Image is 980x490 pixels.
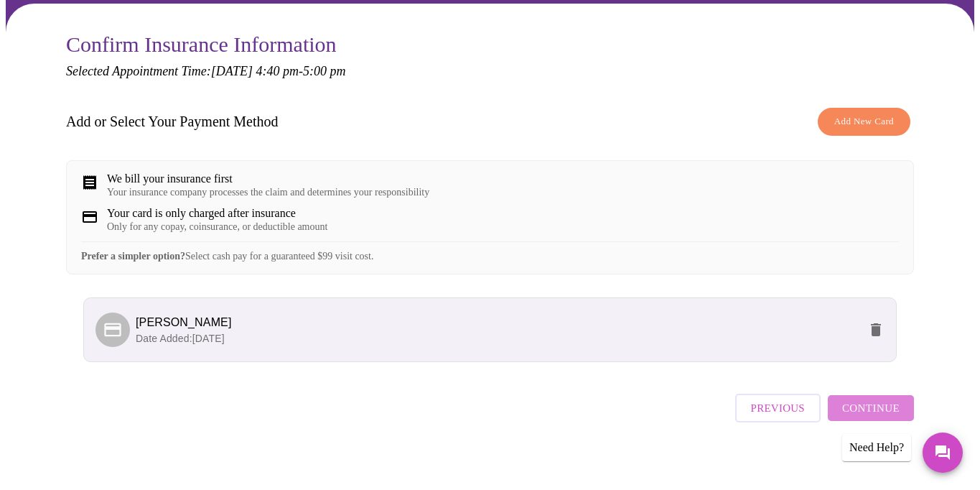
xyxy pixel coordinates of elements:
[842,399,900,417] span: Continue
[66,32,914,57] h3: Confirm Insurance Information
[107,207,327,220] div: Your card is only charged after insurance
[828,395,914,421] button: Continue
[81,251,185,262] strong: Prefer a simpler option?
[136,316,232,328] span: [PERSON_NAME]
[81,241,899,262] div: Select cash pay for a guaranteed $99 visit cost.
[834,114,894,130] span: Add New Card
[818,108,910,136] button: Add New Card
[735,394,821,422] button: Previous
[751,399,805,417] span: Previous
[107,221,327,233] div: Only for any copay, coinsurance, or deductible amount
[136,333,225,344] span: Date Added: [DATE]
[107,172,429,185] div: We bill your insurance first
[923,433,963,473] button: Messages
[859,313,893,347] button: delete
[842,434,911,461] div: Need Help?
[107,187,429,198] div: Your insurance company processes the claim and determines your responsibility
[66,64,345,78] em: Selected Appointment Time: [DATE] 4:40 pm - 5:00 pm
[66,114,279,130] h3: Add or Select Your Payment Method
